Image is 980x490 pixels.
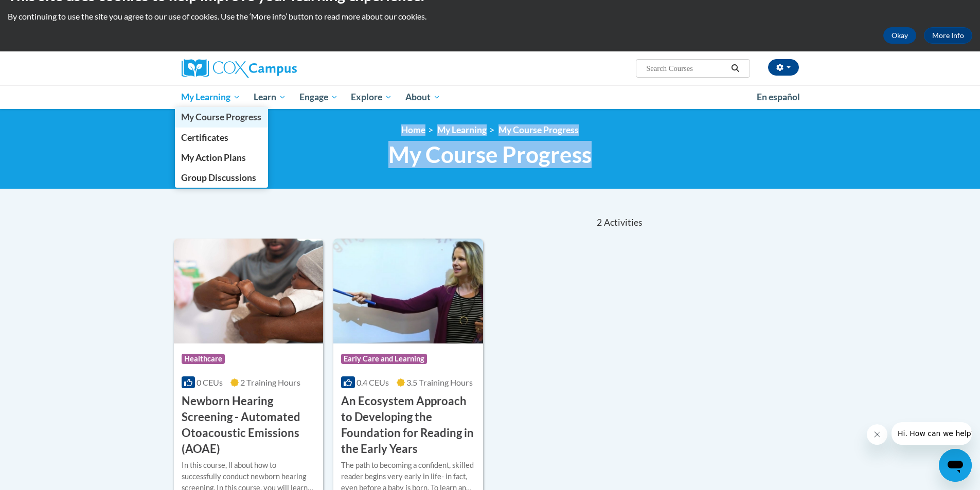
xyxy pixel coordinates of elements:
a: My Course Progress [498,124,579,135]
a: About [399,85,447,109]
span: 3.5 Training Hours [406,377,473,387]
span: Healthcare [182,354,225,364]
input: Search Courses [645,62,727,75]
span: 2 [597,217,602,228]
a: My Action Plans [175,148,269,168]
p: By continuing to use the site you agree to our use of cookies. Use the ‘More info’ button to read... [8,11,972,22]
span: My Action Plans [181,152,246,163]
button: Search [727,62,743,75]
span: 0.4 CEUs [357,377,389,387]
a: Cox Campus [182,59,377,78]
span: Explore [351,91,392,103]
span: 0 CEUs [197,377,223,387]
a: Learn [247,85,293,109]
a: En español [750,86,807,108]
h3: An Ecosystem Approach to Developing the Foundation for Reading in the Early Years [341,393,475,457]
a: Group Discussions [175,168,269,188]
a: My Learning [175,85,247,109]
button: Account Settings [768,59,799,76]
iframe: Button to launch messaging window [939,449,972,482]
button: Okay [883,27,916,44]
span: My Course Progress [181,112,261,122]
span: Early Care and Learning [341,354,427,364]
span: Engage [299,91,338,103]
a: Home [401,124,425,135]
span: Group Discussions [181,172,256,183]
span: 2 Training Hours [240,377,300,387]
a: My Learning [437,124,487,135]
span: My Learning [181,91,240,103]
span: Hi. How can we help? [6,7,83,15]
a: More Info [924,27,972,44]
span: En español [757,92,800,102]
iframe: Close message [867,424,887,445]
span: Learn [254,91,286,103]
a: Certificates [175,128,269,148]
span: About [405,91,440,103]
iframe: Message from company [892,422,972,445]
div: Main menu [166,85,814,109]
a: My Course Progress [175,107,269,127]
img: Cox Campus [182,59,297,78]
span: My Course Progress [388,141,592,168]
a: Explore [344,85,399,109]
img: Course Logo [174,239,324,343]
a: Engage [293,85,345,109]
img: Course Logo [333,239,483,343]
span: Certificates [181,132,228,143]
span: Activities [604,217,643,228]
h3: Newborn Hearing Screening - Automated Otoacoustic Emissions (AOAE) [182,393,316,457]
